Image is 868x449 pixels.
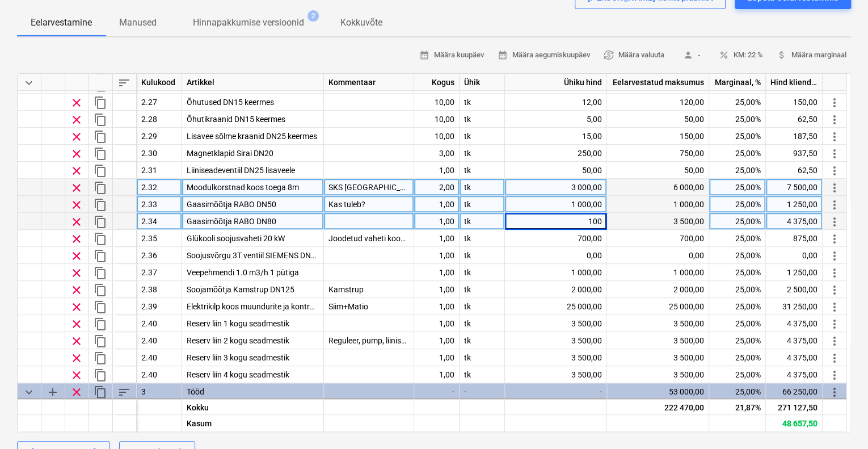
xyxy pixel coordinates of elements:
div: 31 250,00 [766,298,823,315]
div: 700,00 [505,230,607,247]
span: Lisavee sõlme kraanid DN25 keermes [187,132,317,141]
div: 1 250,00 [766,264,823,281]
span: Eemalda rida [70,334,83,348]
span: Soojusvõrgu 3T ventiil SIEMENS DN125 [187,251,325,260]
div: 25,00% [709,111,766,128]
span: Dubleeri rida [94,266,107,280]
div: 3 500,00 [505,332,607,349]
div: 4 375,00 [766,213,823,230]
span: Dubleeri rida [94,130,107,144]
div: 25,00% [709,264,766,281]
span: calendar_month [419,50,429,60]
div: 2.32 [137,179,182,196]
div: tk [460,298,505,315]
span: Eemalda rida [70,283,83,297]
span: Siim+Matio [328,302,368,311]
div: 150,00 [766,94,823,111]
span: Rohkem toiminguid [828,79,841,93]
div: 2.33 [137,196,182,213]
div: tk [460,332,505,349]
span: Rohkem toiminguid [828,266,841,280]
div: 25,00% [709,128,766,145]
span: Rohkem toiminguid [828,300,841,314]
span: Eemalda rida [70,266,83,280]
span: Rohkem toiminguid [828,198,841,212]
div: 25,00% [709,247,766,264]
span: Määra valuuta [604,49,664,62]
span: Dubleeri rida [94,232,107,246]
span: Ahenda kategooria [22,385,36,399]
div: tk [460,162,505,179]
div: 150,00 [607,128,709,145]
span: Määra aegumiskuupäev [498,49,590,62]
div: 10,00 [414,111,460,128]
div: 25,00% [709,298,766,315]
span: Rohkem toiminguid [828,147,841,161]
iframe: Chat Widget [811,395,868,449]
div: 50,00 [505,162,607,179]
span: Rohkem toiminguid [828,334,841,348]
div: 48 657,50 [766,414,823,431]
span: Rohkem toiminguid [828,215,841,229]
div: 7 500,00 [766,179,823,196]
span: Rohkem toiminguid [828,249,841,263]
div: Kulukood [137,74,182,91]
div: Hind kliendile [766,74,823,91]
span: Sorteeri read kategooriasiseselt [117,385,131,399]
div: 2 000,00 [505,281,607,298]
span: Dubleeri rida [94,351,107,365]
div: 25,00% [709,281,766,298]
div: 2.40 [137,315,182,332]
div: 25,00% [709,162,766,179]
span: Rohkem toiminguid [828,351,841,365]
div: tk [460,230,505,247]
div: 222 470,00 [607,397,709,414]
span: Tööd [187,387,204,396]
div: 25,00% [709,145,766,162]
div: 1,00 [414,315,460,332]
div: 50,00 [607,162,709,179]
div: 25,00% [709,366,766,383]
div: 271 127,50 [766,397,823,414]
button: KM: 22 % [714,47,768,64]
div: 1,00 [414,196,460,213]
div: Kommentaar [324,74,414,91]
div: 2.31 [137,162,182,179]
div: 1 000,00 [505,196,607,213]
div: 2 500,00 [766,281,823,298]
span: currency_exchange [604,50,614,60]
div: 875,00 [766,230,823,247]
div: 3 500,00 [505,315,607,332]
span: Reserv liin 1 kogu seadmestik [187,319,289,328]
span: Reserv liin 2 kogu seadmestik [187,336,289,345]
div: 25,00% [709,94,766,111]
span: Määra marginaal [777,49,846,62]
span: Lisa reale alamkategooria [46,385,60,399]
div: 1 000,00 [505,264,607,281]
button: - [673,47,710,64]
div: 5,00 [505,111,607,128]
div: tk [460,281,505,298]
div: 12,00 [505,94,607,111]
div: 3 500,00 [607,332,709,349]
span: Eemalda rida [70,96,83,110]
div: 25 000,00 [607,298,709,315]
p: Hinnapakkumise versioonid [193,16,304,30]
span: Dubleeri rida [94,181,107,195]
div: 0,00 [766,247,823,264]
span: Liiniseadeventiil DN25 lisaveele [187,166,295,175]
div: 3 500,00 [607,315,709,332]
div: 3 500,00 [607,213,709,230]
div: 2.36 [137,247,182,264]
div: 21,87% [709,397,766,414]
div: Ühiku hind [505,74,607,91]
div: 62,50 [766,111,823,128]
span: Eemalda rida [70,351,83,365]
div: 1,00 [414,230,460,247]
div: 2,00 [414,179,460,196]
button: Määra marginaal [772,47,851,64]
div: 25,00% [709,332,766,349]
div: 6 000,00 [607,179,709,196]
div: 25,00% [709,349,766,366]
span: Magnetklapid Sirai DN20 [187,149,273,158]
